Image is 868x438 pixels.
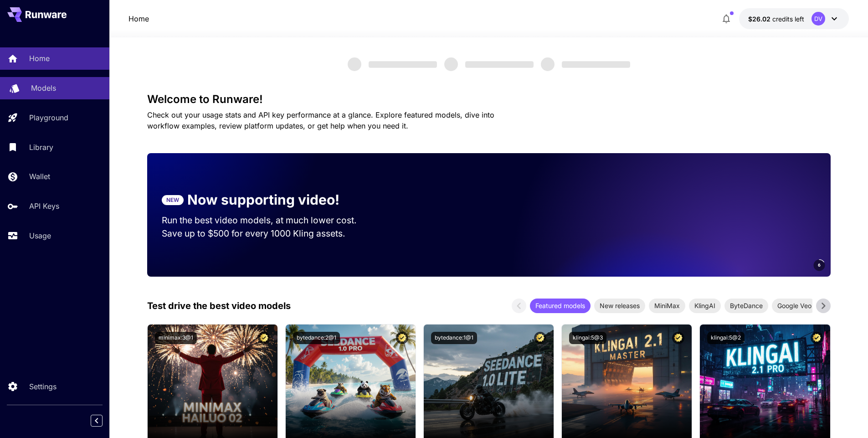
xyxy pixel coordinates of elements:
[147,110,494,130] span: Check out your usage stats and API key performance at a glance. Explore featured models, dive int...
[431,332,477,344] button: bytedance:1@1
[748,15,772,23] span: $26.02
[739,8,849,29] button: $26.021DV
[811,332,823,344] button: Certified Model – Vetted for best performance and includes a commercial license.
[29,53,50,64] p: Home
[29,230,51,241] p: Usage
[293,332,340,344] button: bytedance:2@1
[530,299,591,313] div: Featured models
[147,93,831,106] h3: Welcome to Runware!
[155,332,197,344] button: minimax:3@1
[258,332,270,344] button: Certified Model – Vetted for best performance and includes a commercial license.
[707,332,745,344] button: klingai:5@2
[91,415,103,427] button: Collapse sidebar
[534,332,546,344] button: Certified Model – Vetted for best performance and includes a commercial license.
[29,201,59,211] p: API Keys
[812,12,825,26] div: DV
[672,332,684,344] button: Certified Model – Vetted for best performance and includes a commercial license.
[396,332,408,344] button: Certified Model – Vetted for best performance and includes a commercial license.
[162,214,374,227] p: Run the best video models, at much lower cost.
[818,262,821,268] span: 6
[166,196,179,204] p: NEW
[128,13,149,24] nav: breadcrumb
[187,190,339,210] p: Now supporting video!
[772,301,817,310] span: Google Veo
[649,299,685,313] div: MiniMax
[569,332,606,344] button: klingai:5@3
[31,82,56,93] p: Models
[594,299,645,313] div: New releases
[29,171,50,182] p: Wallet
[772,15,804,23] span: credits left
[29,381,56,392] p: Settings
[98,412,109,429] div: Collapse sidebar
[530,301,591,310] span: Featured models
[29,142,53,153] p: Library
[594,301,645,310] span: New releases
[162,227,374,240] p: Save up to $500 for every 1000 Kling assets.
[128,13,149,24] a: Home
[724,299,768,313] div: ByteDance
[29,112,68,123] p: Playground
[748,14,804,24] div: $26.021
[772,299,817,313] div: Google Veo
[689,301,721,310] span: KlingAI
[147,299,291,313] p: Test drive the best video models
[724,301,768,310] span: ByteDance
[689,299,721,313] div: KlingAI
[649,301,685,310] span: MiniMax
